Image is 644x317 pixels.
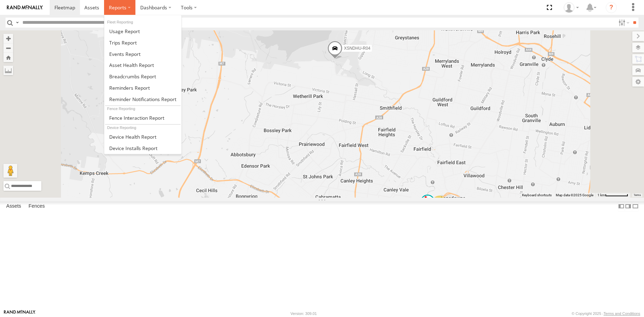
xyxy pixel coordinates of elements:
label: Hide Summary Table [632,201,639,211]
span: XSNDHU-R04 [344,46,370,51]
div: Version: 309.01 [290,311,317,316]
button: Zoom out [3,43,13,53]
button: Drag Pegman onto the map to open Street View [3,164,17,178]
a: Full Events Report [104,48,181,60]
a: Service Reminder Notifications Report [104,93,181,105]
a: Visit our Website [4,310,35,317]
div: 5 [432,196,446,209]
label: Dock Summary Table to the Right [625,201,632,211]
button: Zoom Home [3,53,13,62]
div: © Copyright 2025 - [572,311,640,316]
a: Device Health Report [104,131,181,142]
a: Terms and Conditions [604,311,640,316]
label: Map Settings [632,77,644,87]
div: Quang MAC [561,2,581,13]
button: Zoom in [3,34,13,43]
label: Dock Summary Table to the Left [618,201,625,211]
label: Measure [3,66,13,75]
a: Reminders Report [104,82,181,93]
i: ? [606,2,617,13]
label: Search Query [14,18,20,28]
a: Device Installs Report [104,142,181,154]
a: Asset Health Report [104,59,181,71]
button: Map Scale: 1 km per 63 pixels [595,193,630,198]
label: Assets [3,201,24,211]
a: Trips Report [104,37,181,48]
span: 1 km [597,193,605,197]
a: Breadcrumbs Report [104,71,181,82]
img: rand-logo.svg [7,5,43,10]
a: Terms (opens in new tab) [634,194,641,197]
button: Keyboard shortcuts [522,193,552,198]
label: Search Filter Options [616,18,631,28]
a: Usage Report [104,26,181,37]
span: Map data ©2025 Google [556,193,593,197]
label: Fences [25,201,48,211]
a: Fence Interaction Report [104,112,181,123]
